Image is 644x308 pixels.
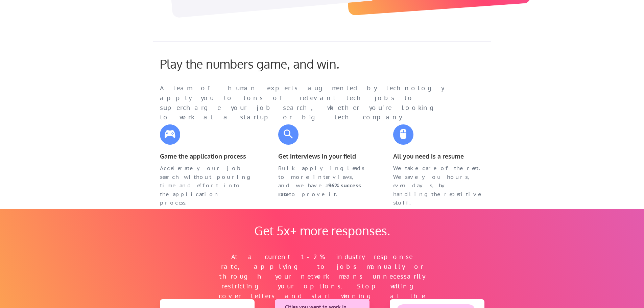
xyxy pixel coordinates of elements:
[278,164,369,198] div: Bulk applying leads to more interviews, and we have a to prove it.
[160,84,457,122] div: A team of human experts augmented by technology apply you to tons of relevant tech jobs to superc...
[393,151,484,161] div: All you need is a resume
[248,223,397,238] div: Get 5x+ more responses.
[160,164,251,207] div: Accelerate your job search without pouring time and effort into the application process.
[278,151,369,161] div: Get interviews in your field
[160,56,369,71] div: Play the numbers game, and win.
[278,182,362,197] strong: 96% success rate
[393,164,484,207] div: We take care of the rest. We save you hours, even days, by handling the repetitive stuff.
[160,151,251,161] div: Game the application process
